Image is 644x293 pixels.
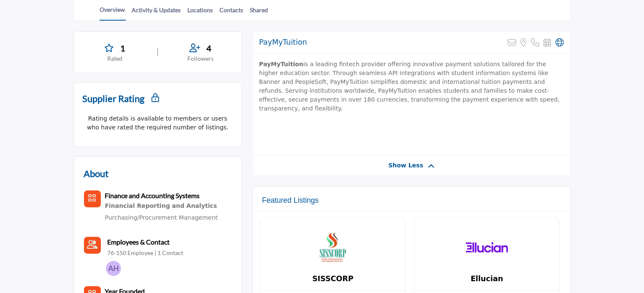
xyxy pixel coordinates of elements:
a: Financial Reporting and Analytics [105,201,218,212]
a: Overview [100,5,126,21]
h2: PayMyTuition [259,38,307,47]
img: SISSCORP [312,226,354,269]
a: Finance and Accounting Systems [105,193,200,199]
a: Link of redirect to contact page [84,237,101,254]
div: Transform raw financial data into actionable insights. Designed to bolster fiscal decisions, ensu... [105,201,218,212]
b: Finance and Accounting Systems [105,191,200,199]
button: Category Icon [84,191,101,207]
span: 4 [207,42,212,54]
span: Show Less [388,161,423,170]
a: Locations [187,5,214,20]
a: Shared [250,5,269,20]
button: Contact-Employee Icon [84,237,101,254]
a: Contacts [219,5,244,20]
img: Arif H. [106,261,121,276]
p: Rating details is available to members or users who have rated the required number of listings. [83,114,233,132]
p: Rated [84,54,146,63]
h2: About [84,167,109,180]
a: SISSCORP [312,274,354,283]
b: Employees & Contact [108,238,170,246]
a: Purchasing/Procurement Management [105,214,218,221]
p: is a leading fintech provider offering innovative payment solutions tailored for the higher educa... [259,60,564,113]
img: Ellucian [466,226,508,269]
h2: Featured Listings [262,196,319,205]
a: Employees & Contact [108,237,170,247]
strong: PayMyTuition [259,61,303,67]
p: Followers [170,54,232,63]
a: 76-150 Employee | 1 Contact [108,249,184,257]
h2: Supplier Rating [83,91,145,105]
span: 1 [120,42,125,54]
a: Ellucian [471,274,503,283]
a: Activity & Updates [132,5,181,20]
